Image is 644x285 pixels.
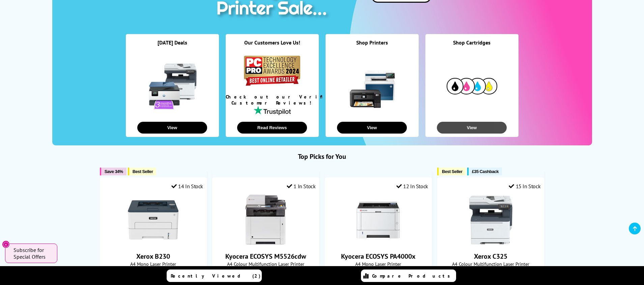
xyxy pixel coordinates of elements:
[437,122,507,134] button: View
[225,252,306,261] a: Kyocera ECOSYS M5526cdw
[353,195,403,245] img: Kyocera ECOSYS PA4000x
[509,183,540,190] div: 15 In Stock
[467,168,502,175] button: £35 Cashback
[171,183,203,190] div: 14 In Stock
[353,240,403,247] a: Kyocera ECOSYS PA4000x
[2,240,10,248] button: Close
[128,195,178,245] img: Xerox B230
[337,122,407,134] button: View
[326,39,419,54] div: Shop Printers
[441,261,540,267] span: A4 Colour Multifunction Laser Printer
[442,169,463,174] span: Best Seller
[241,240,291,247] a: Kyocera ECOSYS M5526cdw
[425,39,519,54] div: Shop Cartridges
[171,273,261,279] span: Recently Viewed (2)
[241,195,291,245] img: Kyocera ECOSYS M5526cdw
[341,252,416,261] a: Kyocera ECOSYS PA4000x
[104,261,203,267] span: A4 Mono Laser Printer
[396,183,428,190] div: 12 In Stock
[136,252,170,261] a: Xerox B230
[226,94,319,106] div: Check out our Verified Customer Reviews!
[13,247,51,260] span: Subscribe for Special Offers
[329,261,428,267] span: A4 Mono Laser Printer
[137,122,207,134] button: View
[167,269,262,282] a: Recently Viewed (2)
[105,169,123,174] span: Save 34%
[287,183,316,190] div: 1 In Stock
[128,240,178,247] a: Xerox B230
[237,122,307,134] button: Read Reviews
[133,169,153,174] span: Best Seller
[226,39,319,54] div: Our Customers Love Us!
[437,168,466,175] button: Best Seller
[100,168,127,175] button: Save 34%
[372,273,454,279] span: Compare Products
[216,261,315,267] span: A4 Colour Multifunction Laser Printer
[466,240,516,247] a: Xerox C325
[466,195,516,245] img: Xerox C325
[474,252,507,261] a: Xerox C325
[128,168,157,175] button: Best Seller
[361,269,456,282] a: Compare Products
[126,39,219,54] div: [DATE] Deals
[472,169,499,174] span: £35 Cashback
